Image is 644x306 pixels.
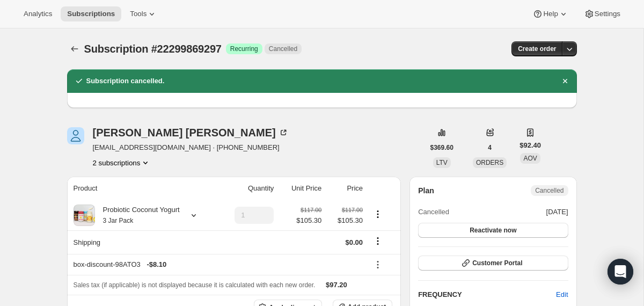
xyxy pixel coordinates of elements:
th: Unit Price [277,177,325,200]
span: $105.30 [296,215,321,226]
small: $117.00 [301,207,321,213]
span: Customer Portal [472,259,522,267]
h2: Subscription cancelled. [86,76,165,86]
span: Cancelled [535,186,563,195]
div: [PERSON_NAME] [PERSON_NAME] [93,127,289,138]
span: SARAH SEAY [67,127,84,144]
span: Cancelled [269,45,297,53]
div: Probiotic Coconut Yogurt [95,205,180,226]
div: Open Intercom Messenger [608,259,633,285]
button: 4 [481,140,498,155]
span: Create order [518,45,556,53]
span: $369.60 [430,143,453,152]
span: Subscriptions [67,10,115,18]
button: Reactivate now [418,223,568,238]
button: $369.60 [424,140,460,155]
button: Analytics [17,6,58,21]
th: Quantity [218,177,277,200]
th: Shipping [67,230,218,254]
button: Subscriptions [67,41,82,56]
span: 4 [488,143,492,152]
span: ORDERS [476,159,503,166]
div: box-discount-98ATO3 [74,259,363,270]
button: Subscriptions [61,6,121,21]
span: Analytics [24,10,52,18]
h2: FREQUENCY [418,289,556,300]
small: 3 Jar Pack [103,217,134,224]
span: Edit [556,289,568,300]
span: Reactivate now [470,226,516,235]
small: $117.00 [342,207,363,213]
img: product img [74,205,95,226]
span: AOV [523,155,537,162]
button: Dismiss notification [558,74,573,89]
button: Product actions [369,208,386,220]
span: Settings [595,10,620,18]
button: Create order [511,41,562,56]
button: Help [526,6,575,21]
span: Recurring [230,45,258,53]
th: Product [67,177,218,200]
th: Price [325,177,366,200]
span: Sales tax (if applicable) is not displayed because it is calculated with each new order. [74,281,316,289]
span: [DATE] [546,207,568,217]
span: Subscription #22299869297 [84,43,222,55]
span: $105.30 [328,215,363,226]
button: Shipping actions [369,235,386,247]
span: Help [543,10,558,18]
button: Edit [550,286,574,303]
button: Tools [123,6,164,21]
button: Customer Portal [418,256,568,271]
span: $92.40 [519,140,541,151]
span: $97.20 [326,281,347,289]
span: - $8.10 [147,259,166,270]
span: LTV [436,159,448,166]
h2: Plan [418,185,434,196]
button: Product actions [93,157,151,168]
button: Settings [577,6,627,21]
span: Cancelled [418,207,449,217]
span: [EMAIL_ADDRESS][DOMAIN_NAME] · [PHONE_NUMBER] [93,142,289,153]
span: $0.00 [345,238,363,246]
span: Tools [130,10,147,18]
